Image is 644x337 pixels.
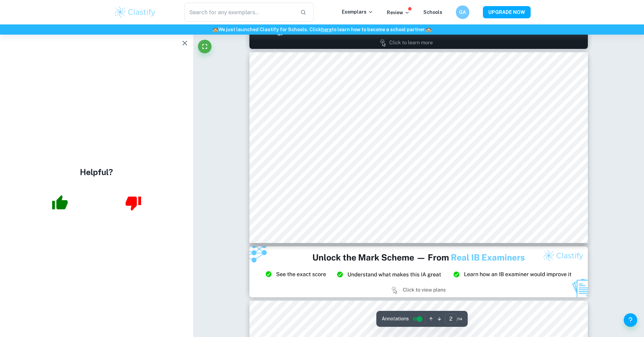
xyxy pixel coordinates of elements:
[198,40,212,53] button: Fullscreen
[80,166,113,178] h4: Helpful?
[1,26,643,33] h6: We just launched Clastify for Schools. Click to learn how to become a school partner.
[114,5,157,19] img: Clastify logo
[342,8,373,16] p: Exemplars
[459,8,466,16] h6: GA
[382,315,409,322] span: Annotations
[321,27,332,32] a: here
[213,27,218,32] span: 🏫
[249,246,588,297] img: Ad
[456,5,469,19] button: GA
[423,10,442,15] a: Schools
[184,3,295,22] input: Search for any exemplars...
[387,9,410,16] p: Review
[624,313,637,327] button: Help and Feedback
[426,27,431,32] span: 🏫
[457,316,462,322] span: / 14
[483,6,531,18] button: UPGRADE NOW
